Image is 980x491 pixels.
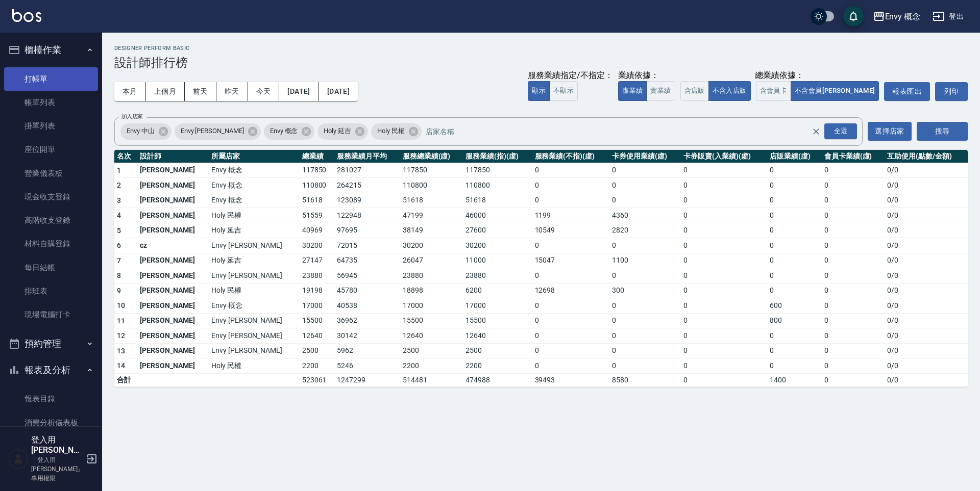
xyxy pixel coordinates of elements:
td: 300 [609,283,681,298]
td: [PERSON_NAME] [137,268,209,283]
td: 0 [822,358,885,374]
td: 0 / 0 [885,238,968,253]
td: 4360 [609,208,681,223]
td: 5246 [334,358,400,374]
td: 0 [767,268,822,283]
td: 46000 [463,208,532,223]
td: 23880 [463,268,532,283]
td: 0 [532,313,610,328]
td: 0 [681,193,767,208]
td: [PERSON_NAME] [137,193,209,208]
td: 0 [681,373,767,386]
td: 0 / 0 [885,208,968,223]
td: 5962 [334,343,400,358]
button: 搜尋 [917,122,968,141]
th: 卡券使用業績(虛) [609,150,681,163]
td: [PERSON_NAME] [137,283,209,298]
td: 合計 [114,373,137,386]
td: 0 [532,328,610,344]
a: 營業儀表板 [4,162,98,185]
div: 全選 [824,123,857,139]
div: Holy 民權 [371,123,422,140]
td: 17000 [300,298,335,314]
a: 帳單列表 [4,91,98,114]
span: Envy 概念 [264,126,304,136]
td: 0 [767,283,822,298]
td: 0 [609,238,681,253]
td: 514481 [400,373,463,386]
td: 0 [681,238,767,253]
span: Envy [PERSON_NAME] [175,126,250,136]
td: 12640 [300,328,335,344]
span: 2 [117,181,121,189]
td: 0 [609,178,681,193]
span: 3 [117,196,121,204]
a: 材料自購登錄 [4,232,98,255]
td: 23880 [300,268,335,283]
td: 0 [767,328,822,344]
a: 掛單列表 [4,114,98,138]
td: [PERSON_NAME] [137,358,209,374]
button: 含店販 [680,81,709,101]
th: 服務總業績(虛) [400,150,463,163]
td: [PERSON_NAME] [137,178,209,193]
th: 總業績 [300,150,335,163]
td: 0 / 0 [885,358,968,374]
td: 40538 [334,298,400,314]
td: 18898 [400,283,463,298]
td: 0 [609,193,681,208]
td: 2200 [463,358,532,374]
td: 0 [681,163,767,178]
button: Envy 概念 [869,6,925,27]
td: 117850 [400,163,463,178]
td: 15500 [463,313,532,328]
span: 5 [117,226,121,235]
th: 服務業績(不指)(虛) [532,150,610,163]
td: 0 / 0 [885,328,968,344]
td: 72015 [334,238,400,253]
td: 0 [532,358,610,374]
td: [PERSON_NAME] [137,223,209,238]
td: 17000 [463,298,532,314]
td: Envy [PERSON_NAME] [209,313,300,328]
td: 30200 [463,238,532,253]
th: 服務業績月平均 [334,150,400,163]
a: 座位開單 [4,138,98,161]
td: 15500 [400,313,463,328]
td: 0 / 0 [885,298,968,314]
td: 23880 [400,268,463,283]
div: 總業績依據： [680,70,879,81]
button: 列印 [935,82,968,101]
span: 12 [117,331,126,340]
td: [PERSON_NAME] [137,343,209,358]
td: 0 [532,268,610,283]
td: 0 [767,223,822,238]
td: 27600 [463,223,532,238]
td: 0 [681,283,767,298]
td: 281027 [334,163,400,178]
td: 12640 [400,328,463,344]
button: 登出 [928,7,968,26]
td: 0 / 0 [885,253,968,268]
td: 0 [609,343,681,358]
td: 64735 [334,253,400,268]
td: 0 [681,298,767,314]
td: 51618 [463,193,532,208]
th: 名次 [114,150,137,163]
button: Clear [809,124,823,139]
span: Holy 民權 [371,126,411,136]
button: 虛業績 [618,81,647,101]
th: 所屬店家 [209,150,300,163]
td: 117850 [463,163,532,178]
h2: Designer Perform Basic [114,45,968,51]
td: Envy [PERSON_NAME] [209,238,300,253]
td: 0 [681,208,767,223]
button: [DATE] [279,82,318,101]
span: 4 [117,211,121,219]
td: 0 / 0 [885,163,968,178]
td: 0 [822,283,885,298]
button: 上個月 [146,82,185,101]
button: 昨天 [216,82,248,101]
td: 110800 [463,178,532,193]
a: 每日結帳 [4,256,98,279]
